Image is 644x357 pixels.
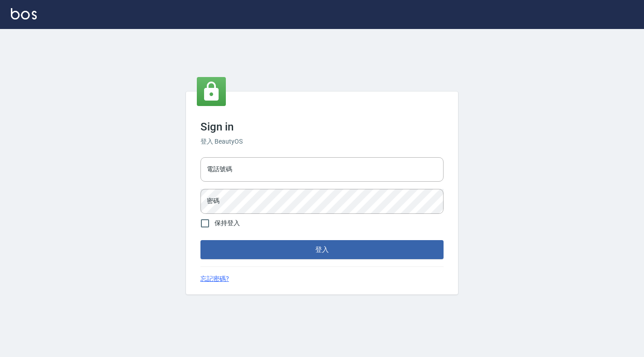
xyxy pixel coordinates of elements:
h6: 登入 BeautyOS [200,137,444,146]
span: 保持登入 [215,218,240,228]
h3: Sign in [200,121,444,133]
img: Logo [11,8,37,19]
button: 登入 [200,240,444,259]
a: 忘記密碼? [200,274,229,284]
